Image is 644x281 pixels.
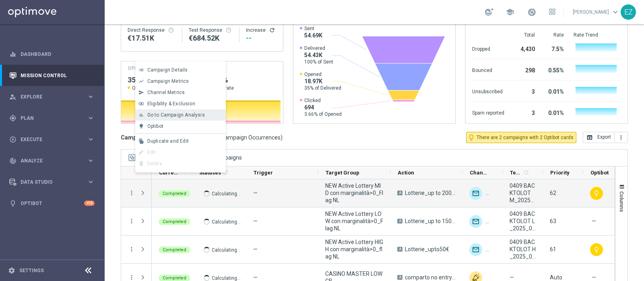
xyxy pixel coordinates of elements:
img: Other [485,187,498,200]
span: Campaign Metrics [147,78,189,84]
span: Action [398,170,414,176]
span: Explore [21,94,87,99]
span: Calculate column [522,168,529,177]
button: more_vert [128,274,135,281]
div: Test Response [189,27,233,33]
span: There are 2 campaigns with 2 Optibot cards [477,134,574,141]
div: Direct Response [128,27,175,33]
button: more_vert [128,217,135,225]
span: Completed [163,191,186,196]
span: Open rate [132,85,154,91]
span: Lotterie_up to 20000 Sisal Points [405,189,456,197]
div: Press SPACE to select this row. [121,236,152,264]
span: Data Studio [21,180,87,185]
span: Auto [550,274,562,281]
div: 3 [514,106,535,119]
span: Channel Metrics [147,90,185,95]
span: A [397,219,402,224]
span: Delivered [304,45,333,51]
span: 61 [550,246,556,252]
div: Dashboard [9,43,95,65]
a: Mission Control [21,65,95,86]
span: 3.66% of Opened [304,111,342,117]
span: 54.43K [304,51,333,59]
img: Optimail [469,215,482,228]
div: Mission Control [9,65,95,86]
i: lightbulb [9,200,17,207]
span: Analyze [21,158,87,163]
i: more_vert [618,134,624,141]
i: list [138,67,144,73]
i: bar_chart [138,112,144,118]
span: NEW Active Lottery LOW con marginalità>0_Flag NL [325,210,384,232]
div: Spam reported [472,106,504,119]
img: Optimail [469,187,482,200]
h3: Campaign List [121,134,283,141]
span: 62 [550,190,556,196]
i: lightbulb_outline [593,190,600,197]
span: 18.97K [304,78,341,85]
div: Data Studio keyboard_arrow_right [9,179,95,185]
div: Press SPACE to select this row. [121,207,152,236]
span: Go to Campaign Analysis [147,112,205,118]
div: Data Studio [9,178,87,186]
span: Duplicate and Edit [147,138,189,144]
button: equalizer Dashboard [9,51,95,57]
i: keyboard_arrow_right [87,178,95,186]
span: Statuses [199,170,221,176]
div: person_search Explore keyboard_arrow_right [9,94,95,100]
span: comparto no entry_15%upto180 [405,274,456,281]
div: Explore [9,93,87,101]
div: 4,430 [514,42,535,55]
div: gps_fixed Plan keyboard_arrow_right [9,115,95,121]
span: Completed [163,219,186,224]
span: Columns [619,191,625,212]
div: Analyze [9,157,87,164]
a: Dashboard [21,43,95,65]
span: 54.69K [304,32,322,39]
div: 3 [514,84,535,97]
span: Lotterie_upto50€ [405,246,449,253]
span: NEW Active Lottery MID con marginalità>0_Flag NL [325,182,384,204]
div: Rate [545,32,564,38]
span: 100% of Sent [304,59,333,65]
img: Other [485,243,498,256]
div: EZ [621,4,636,20]
button: show_chart Campaign Metrics [135,76,226,87]
span: school [506,8,514,16]
span: A [397,275,402,280]
i: keyboard_arrow_right [87,135,95,143]
i: more_vert [128,246,135,253]
i: refresh [269,27,275,33]
i: more_vert [128,189,135,197]
i: equalizer [9,51,17,58]
div: Other [485,215,498,228]
button: Mission Control [9,72,95,79]
i: keyboard_arrow_right [87,157,95,164]
a: Optibot [21,193,84,214]
div: 298 [514,63,535,76]
i: play_circle_outline [9,136,17,143]
div: Execute [9,136,87,143]
span: Trigger [254,170,273,176]
button: open_in_browser Export [583,132,615,143]
button: track_changes Analyze keyboard_arrow_right [9,158,95,164]
div: €684,522 [189,33,233,43]
span: — [253,246,258,252]
h2: 3.66% [208,75,277,85]
span: Completed [163,247,186,252]
button: lightbulb Optibot [135,121,226,132]
div: +10 [84,201,95,206]
i: lightbulb_outline [593,246,600,253]
span: Templates [510,170,522,176]
h2: 35% [128,75,196,85]
button: more_vert [615,132,628,143]
div: play_circle_outline Execute keyboard_arrow_right [9,136,95,143]
i: send [138,90,144,95]
i: refresh [222,169,229,176]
